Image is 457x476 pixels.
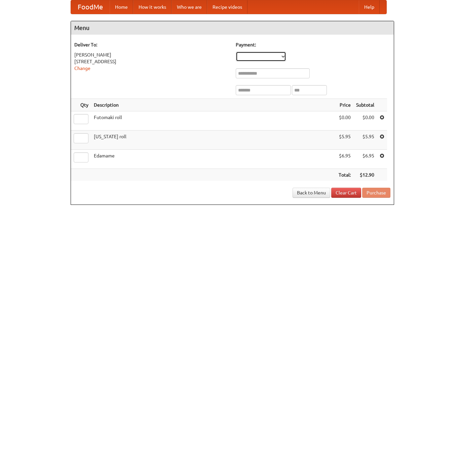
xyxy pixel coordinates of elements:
td: $6.95 [336,150,353,169]
td: $6.95 [353,150,377,169]
th: $12.90 [353,169,377,181]
a: FoodMe [71,0,110,14]
td: $5.95 [336,131,353,150]
a: Help [359,0,380,14]
td: [US_STATE] roll [91,131,336,150]
td: Futomaki roll [91,111,336,131]
a: Who we are [172,0,207,14]
div: [PERSON_NAME] [74,51,229,58]
th: Description [91,99,336,111]
h5: Payment: [236,41,390,48]
div: [STREET_ADDRESS] [74,58,229,65]
h4: Menu [71,21,394,35]
td: $0.00 [353,111,377,131]
h5: Deliver To: [74,41,229,48]
td: $5.95 [353,131,377,150]
a: Clear Cart [331,188,361,198]
a: Recipe videos [207,0,247,14]
th: Total: [336,169,353,181]
th: Subtotal [353,99,377,111]
th: Price [336,99,353,111]
button: Purchase [362,188,390,198]
th: Qty [71,99,91,111]
td: $0.00 [336,111,353,131]
td: Edamame [91,150,336,169]
a: Home [110,0,133,14]
a: Change [74,66,90,71]
a: Back to Menu [293,188,330,198]
a: How it works [133,0,172,14]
